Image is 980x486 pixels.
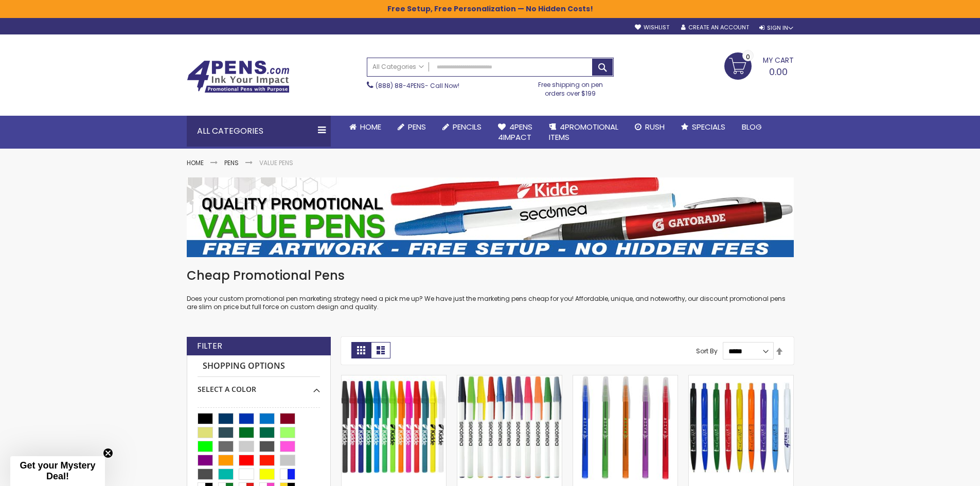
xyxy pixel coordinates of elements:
[187,177,794,257] img: Value Pens
[627,116,673,138] a: Rush
[351,342,371,358] strong: Grid
[341,116,389,138] a: Home
[434,116,490,138] a: Pencils
[734,116,770,138] a: Blog
[689,375,793,384] a: Custom Cambria Plastic Retractable Ballpoint Pen - Monochromatic Body Color
[696,347,718,355] label: Sort By
[187,60,290,93] img: 4Pens Custom Pens and Promotional Products
[692,121,725,132] span: Specials
[187,267,794,311] div: Does your custom promotional pen marketing strategy need a pick me up? We have just the marketing...
[367,58,429,75] a: All Categories
[389,116,434,138] a: Pens
[742,121,762,132] span: Blog
[681,24,749,31] a: Create an Account
[10,456,105,486] div: Get your Mystery Deal!Close teaser
[20,460,95,481] span: Get your Mystery Deal!
[408,121,426,132] span: Pens
[527,77,614,97] div: Free shipping on pen orders over $199
[259,158,293,167] strong: Value Pens
[372,63,424,71] span: All Categories
[645,121,665,132] span: Rush
[197,340,222,352] strong: Filter
[376,81,425,90] a: (888) 88-4PENS
[360,121,381,132] span: Home
[759,24,793,32] div: Sign In
[549,121,618,142] span: 4PROMOTIONAL ITEMS
[187,116,331,147] div: All Categories
[746,52,750,62] span: 0
[198,355,320,377] strong: Shopping Options
[573,375,678,480] img: Belfast Translucent Value Stick Pen
[457,375,562,384] a: Belfast Value Stick Pen
[673,116,734,138] a: Specials
[689,375,793,480] img: Custom Cambria Plastic Retractable Ballpoint Pen - Monochromatic Body Color
[103,448,113,458] button: Close teaser
[198,377,320,394] div: Select A Color
[457,375,562,480] img: Belfast Value Stick Pen
[635,24,669,31] a: Wishlist
[376,81,459,90] span: - Call Now!
[769,65,788,78] span: 0.00
[498,121,532,142] span: 4Pens 4impact
[187,267,794,284] h1: Cheap Promotional Pens
[573,375,678,384] a: Belfast Translucent Value Stick Pen
[342,375,446,384] a: Belfast B Value Stick Pen
[342,375,446,480] img: Belfast B Value Stick Pen
[187,158,204,167] a: Home
[541,116,627,149] a: 4PROMOTIONALITEMS
[224,158,239,167] a: Pens
[453,121,482,132] span: Pencils
[724,52,794,78] a: 0.00 0
[490,116,541,149] a: 4Pens4impact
